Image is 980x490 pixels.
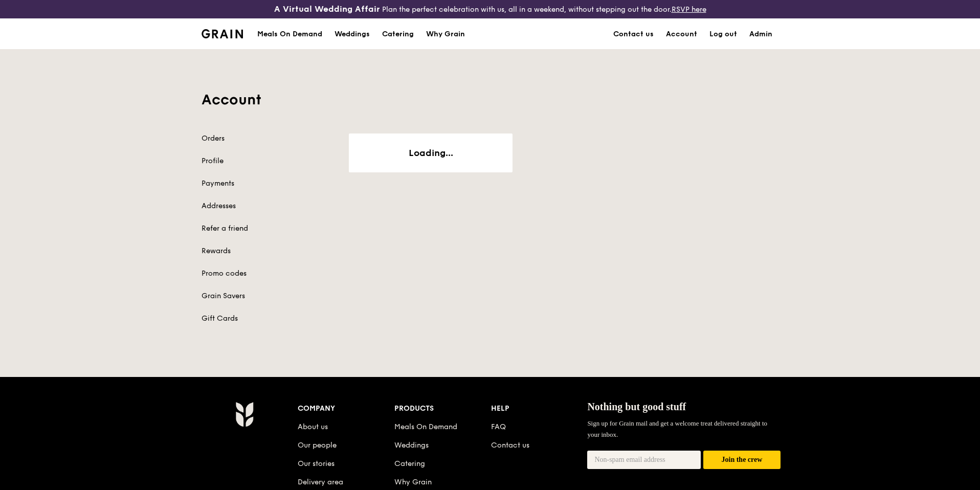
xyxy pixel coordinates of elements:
[298,402,394,416] div: Company
[660,19,703,50] a: Account
[202,156,337,166] a: Profile
[491,441,529,450] a: Contact us
[202,224,337,234] a: Refer a friend
[491,422,506,431] a: FAQ
[257,19,322,50] div: Meals On Demand
[202,91,778,109] h1: Account
[202,246,337,256] a: Rewards
[743,19,778,50] a: Admin
[394,459,425,468] a: Catering
[353,146,508,160] div: Loading...
[298,478,343,486] a: Delivery area
[491,402,588,416] div: Help
[202,201,337,211] a: Addresses
[420,19,471,50] a: Why Grain
[202,18,243,49] a: GrainGrain
[394,441,429,450] a: Weddings
[394,422,457,431] a: Meals On Demand
[376,19,420,50] a: Catering
[328,19,376,50] a: Weddings
[298,441,337,450] a: Our people
[587,401,686,412] span: Nothing but good stuff
[426,19,465,50] div: Why Grain
[335,19,370,50] div: Weddings
[195,4,785,14] div: Plan the perfect celebration with us, all in a weekend, without stepping out the door.
[202,29,243,38] img: Grain
[298,422,328,431] a: About us
[382,19,414,50] div: Catering
[703,19,743,50] a: Log out
[672,5,706,14] a: RSVP here
[202,314,337,324] a: Gift Cards
[703,451,781,470] button: Join the crew
[394,478,432,486] a: Why Grain
[607,19,660,50] a: Contact us
[274,4,380,14] h3: A Virtual Wedding Affair
[394,402,491,416] div: Products
[202,179,337,189] a: Payments
[202,269,337,279] a: Promo codes
[587,451,701,469] input: Non-spam email address
[587,419,767,438] span: Sign up for Grain mail and get a welcome treat delivered straight to your inbox.
[235,402,253,427] img: Grain
[202,133,337,144] a: Orders
[202,291,337,301] a: Grain Savers
[298,459,335,468] a: Our stories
